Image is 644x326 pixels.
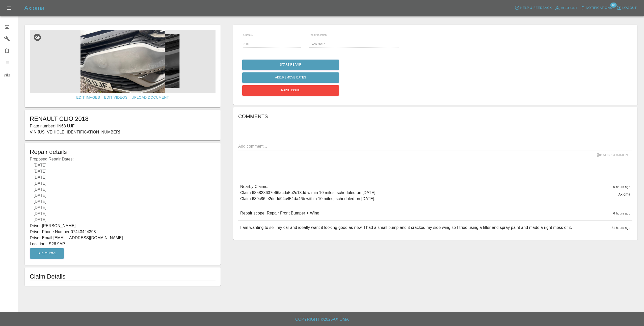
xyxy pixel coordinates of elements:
a: Account [553,4,579,12]
p: Location: LS26 9AP [30,241,216,247]
span: 5 hours ago [613,185,630,189]
div: [DATE] [30,168,216,174]
p: I am wanting to sell my car and ideally want it looking good as new. I had a small bump and it cr... [240,225,572,231]
div: [DATE] [30,174,216,180]
div: [DATE] [30,211,216,217]
span: Help & Feedback [520,5,552,11]
div: [DATE] [30,180,216,186]
a: Edit Videos [102,93,130,102]
button: Help & Feedback [513,4,553,12]
a: Upload Document [129,93,171,102]
h1: RENAULT CLIO 2018 [30,115,216,123]
span: 21 hours ago [611,226,630,230]
button: Raise issue [242,85,339,96]
p: Driver Email: [EMAIL_ADDRESS][DOMAIN_NAME] [30,235,216,241]
div: [DATE] [30,205,216,211]
div: [DATE] [30,193,216,199]
span: Account [561,5,578,11]
p: Repair scope: Repair Front Bumper + Wing [240,210,319,216]
button: Start Repair [242,60,339,70]
span: Notifications [586,5,612,11]
button: Open drawer [3,2,15,14]
div: [DATE] [30,217,216,223]
button: Add/Remove Dates [242,72,339,83]
img: 0d85f29d-b713-4d77-86c1-3f6f6ee5a36d [30,30,216,93]
div: [DATE] [30,199,216,205]
span: Quote £ [243,33,253,36]
p: Proposed Repair Dates: [30,156,216,223]
button: Notifications [579,4,613,12]
p: VIN: [US_VEHICLE_IDENTIFICATION_NUMBER] [30,129,216,135]
h5: Axioma [24,4,44,12]
span: 18 [610,3,616,8]
h1: Claim Details [30,273,216,281]
span: Logout [622,5,637,11]
h6: Copyright © 2025 Axioma [4,316,640,323]
p: Plate number: HN68 UJF [30,123,216,129]
span: 6 hours ago [613,212,630,215]
div: [DATE] [30,186,216,193]
p: Driver: [PERSON_NAME] [30,223,216,229]
p: Nearby Claims: Claim 68a828637e66acda5b2c13dd within 10 miles, scheduled on [DATE]. Claim 689c86f... [240,184,377,202]
div: [DATE] [30,162,216,168]
p: Driver Phone Number: 07443424393 [30,229,216,235]
h6: Comments [238,112,632,120]
p: Axioma [618,192,630,197]
span: Repair location [309,33,327,36]
a: Edit Images [74,93,102,102]
button: Logout [615,4,638,12]
h5: Repair details [30,148,216,156]
button: Directions [30,248,64,259]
